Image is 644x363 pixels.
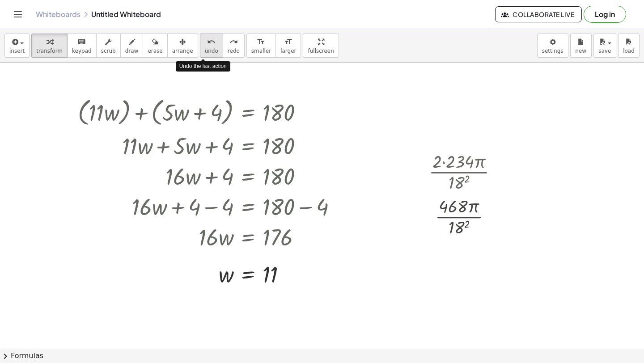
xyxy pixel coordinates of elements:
[593,34,616,58] button: save
[257,37,265,47] i: format_size
[542,48,563,54] span: settings
[148,48,162,54] span: erase
[251,48,271,54] span: smaller
[167,34,198,58] button: arrange
[229,37,238,47] i: redo
[31,34,68,58] button: transform
[303,34,339,58] button: fullscreen
[205,48,218,54] span: undo
[584,6,626,23] button: Log in
[207,37,216,47] i: undo
[275,34,301,58] button: format_sizelarger
[503,10,574,18] span: Collaborate Live
[623,48,635,54] span: load
[77,37,86,47] i: keyboard
[200,34,223,58] button: undoundo
[72,48,92,54] span: keypad
[598,48,611,54] span: save
[36,10,80,19] a: Whiteboards
[280,48,296,54] span: larger
[9,48,25,54] span: insert
[495,6,582,22] button: Collaborate Live
[570,34,592,58] button: new
[284,37,292,47] i: format_size
[223,34,245,58] button: redoredo
[36,48,63,54] span: transform
[308,48,334,54] span: fullscreen
[241,290,255,304] div: Apply the same math to both sides of the equation
[537,34,568,58] button: settings
[96,34,121,58] button: scrub
[172,48,193,54] span: arrange
[143,34,167,58] button: erase
[120,34,144,58] button: draw
[4,34,30,58] button: insert
[618,34,640,58] button: load
[228,48,240,54] span: redo
[176,61,230,72] div: Undo the last action
[125,48,139,54] span: draw
[246,34,276,58] button: format_sizesmaller
[67,34,97,58] button: keyboardkeypad
[101,48,116,54] span: scrub
[575,48,586,54] span: new
[11,7,25,21] button: Toggle navigation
